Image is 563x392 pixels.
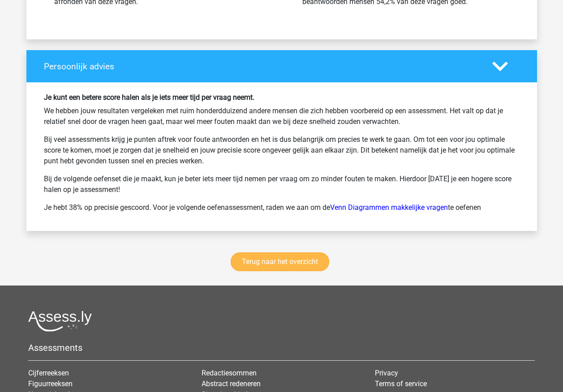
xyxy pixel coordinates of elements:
img: Assessly logo [28,311,92,332]
a: Terms of service [375,379,427,388]
a: Venn Diagrammen makkelijke vragen [330,203,448,212]
p: Je hebt 38% op precisie gescoord. Voor je volgende oefenassessment, raden we aan om de te oefenen [44,202,520,213]
a: Cijferreeksen [28,369,69,377]
a: Redactiesommen [202,369,257,377]
p: We hebben jouw resultaten vergeleken met ruim honderdduizend andere mensen die zich hebben voorbe... [44,106,520,127]
a: Privacy [375,369,398,377]
p: Bij de volgende oefenset die je maakt, kun je beter iets meer tijd nemen per vraag om zo minder f... [44,174,520,195]
a: Figuurreeksen [28,379,73,388]
h6: Je kunt een betere score halen als je iets meer tijd per vraag neemt. [44,93,520,102]
a: Abstract redeneren [202,379,261,388]
h5: Assessments [28,342,535,353]
p: Bij veel assessments krijg je punten aftrek voor foute antwoorden en het is dus belangrijk om pre... [44,134,520,166]
h4: Persoonlijk advies [44,61,479,72]
a: Terug naar het overzicht [231,252,329,271]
